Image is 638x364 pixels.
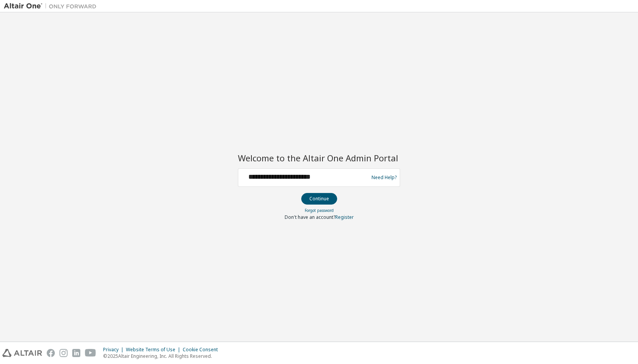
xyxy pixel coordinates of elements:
[103,347,126,353] div: Privacy
[305,208,334,213] a: Forgot password
[2,349,42,357] img: altair_logo.svg
[103,353,222,359] p: © 2025 Altair Engineering, Inc. All Rights Reserved.
[183,347,222,353] div: Cookie Consent
[335,214,354,220] a: Register
[59,349,68,357] img: instagram.svg
[126,347,183,353] div: Website Terms of Use
[4,2,100,10] img: Altair One
[47,349,55,357] img: facebook.svg
[238,152,400,163] h2: Welcome to the Altair One Admin Portal
[72,349,80,357] img: linkedin.svg
[285,214,335,220] span: Don't have an account?
[301,193,337,205] button: Continue
[85,349,96,357] img: youtube.svg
